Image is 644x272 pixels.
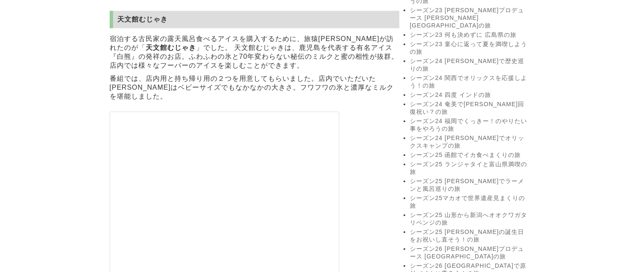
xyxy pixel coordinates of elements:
[410,7,528,30] a: シーズン23 [PERSON_NAME]プロデュース [PERSON_NAME][GEOGRAPHIC_DATA]の旅
[410,245,528,261] a: シーズン26 [PERSON_NAME]プロデュース [GEOGRAPHIC_DATA]の旅
[410,228,528,244] a: シーズン25 [PERSON_NAME]の誕生日をお祝いし直そう！の旅
[410,41,528,56] a: シーズン23 童心に返って夏を満喫しようの旅
[146,44,196,51] strong: 天文館むじゃき
[410,151,528,159] a: シーズン25 函館でイカ食べまくりの旅
[410,135,528,150] a: シーズン24 [PERSON_NAME]でオリックスキャンプの旅
[410,91,528,99] a: シーズン24 四度 インドの旅
[410,74,528,90] a: シーズン24 関西でオリックスを応援しよう！の旅
[410,178,528,193] a: シーズン25 [PERSON_NAME]でラーメンと風呂巡りの旅
[410,161,528,176] a: シーズン25 ランジャタイと富山県満喫の旅
[410,118,528,133] a: シーズン24 福岡でくっきー！のやりたい事をやろうの旅
[410,212,528,227] a: シーズン25 山形から新潟へオオクワガタ リベンジの旅
[110,11,399,28] h2: 天文館むじゃき
[410,101,528,116] a: シーズン24 奄美で[PERSON_NAME]回復祝い？の旅
[410,31,528,39] a: シーズン23 何も決めずに 広島県の旅
[110,33,399,72] p: 宿泊する古民家の露天風呂食べるアイスを購入するために、旅猿[PERSON_NAME]が訪れたのが「 」でした。 天文館むじゃきは、鹿児島を代表する有名アイス『白熊』の発祥のお店。ふわふわの氷と7...
[110,72,399,103] p: 番組では、店内用と持ち帰り用の２つを用意してもらいました。店内でいただいた[PERSON_NAME]はベビーサイズでもなかなかの大きさ。フワフワの氷と濃厚なミルクを堪能しました。
[410,195,528,210] a: シーズン25マカオで世界遺産見まくりの旅
[410,58,528,73] a: シーズン24 [PERSON_NAME]で歴史巡りの旅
